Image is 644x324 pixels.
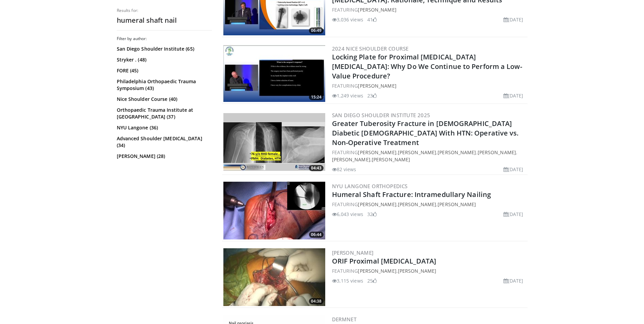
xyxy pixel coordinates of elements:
span: 04:43 [309,165,324,171]
li: [DATE] [503,166,523,173]
p: Results for: [117,8,212,13]
h2: humeral shaft nail [117,16,212,25]
a: [PERSON_NAME] [438,201,476,208]
a: Nice Shoulder Course (40) [117,96,210,103]
a: [PERSON_NAME] (28) [117,153,210,160]
div: FEATURING , , [332,201,526,208]
li: [DATE] [503,277,523,284]
a: [PERSON_NAME] [372,156,410,163]
a: 2024 Nice Shoulder Course [332,45,409,52]
a: [PERSON_NAME] [358,268,396,274]
li: 3,036 views [332,16,363,23]
a: 15:24 [223,44,325,102]
a: FORE (45) [117,67,210,74]
a: 04:43 [223,113,325,171]
li: [DATE] [503,92,523,99]
div: FEATURING , [332,267,526,274]
a: San Diego Shoulder Institute 2025 [332,112,430,119]
a: Locking Plate for Proximal [MEDICAL_DATA] [MEDICAL_DATA]: Why Do We Continue to Perform a Low-Val... [332,52,522,80]
li: [DATE] [503,211,523,218]
img: Vx8lr-LI9TPdNKgn4xMDoxOm1xO1xPzH.300x170_q85_crop-smart_upscale.jpg [223,182,325,239]
span: 06:44 [309,232,324,238]
a: [PERSON_NAME] [332,249,374,256]
a: [PERSON_NAME] [358,83,396,89]
a: [PERSON_NAME] [398,268,436,274]
a: [PERSON_NAME] [398,201,436,208]
span: 15:24 [309,94,324,100]
a: NYU Langone (36) [117,124,210,131]
a: [PERSON_NAME] [478,149,516,156]
div: FEATURING [332,82,526,89]
img: 6d780266-ef84-4600-a85f-1afd2a1b1501.300x170_q85_crop-smart_upscale.jpg [223,113,325,171]
div: FEATURING , , , , , [332,149,526,163]
a: [PERSON_NAME] [358,149,396,156]
li: 32 [367,211,377,218]
span: 04:38 [309,298,324,304]
a: Philadelphia Orthopaedic Trauma Symposium (43) [117,78,210,92]
li: [DATE] [503,16,523,23]
a: ORIF Proximal [MEDICAL_DATA] [332,256,437,266]
h3: Filter by author: [117,36,212,41]
a: NYU Langone Orthopedics [332,183,408,190]
a: San Diego Shoulder Institute (65) [117,46,210,52]
li: 82 views [332,166,356,173]
li: 23 [367,92,377,99]
a: Greater Tuberosity Fracture in [DEMOGRAPHIC_DATA] Diabetic [DEMOGRAPHIC_DATA] With HTN: Operative... [332,119,519,147]
a: 04:38 [223,248,325,306]
a: 06:44 [223,182,325,239]
a: Humeral Shaft Fracture: Intramedullary Nailing [332,190,491,199]
li: 41 [367,16,377,23]
a: [PERSON_NAME] [358,6,396,13]
a: [PERSON_NAME] [358,201,396,208]
div: FEATURING [332,6,526,13]
a: Orthopaedic Trauma Institute at [GEOGRAPHIC_DATA] (37) [117,107,210,120]
img: 639defa5-d648-44f5-9eec-45e08713bfd3.300x170_q85_crop-smart_upscale.jpg [223,44,325,102]
li: 6,043 views [332,211,363,218]
span: 06:49 [309,28,324,34]
a: DermNet [332,316,357,323]
a: Stryker . (48) [117,56,210,63]
li: 25 [367,277,377,284]
li: 3,115 views [332,277,363,284]
a: [PERSON_NAME] [438,149,476,156]
img: 5f0002a1-9436-4b80-9a5d-3af8087f73e7.300x170_q85_crop-smart_upscale.jpg [223,248,325,306]
a: [PERSON_NAME] [332,156,370,163]
a: Advanced Shoulder [MEDICAL_DATA] (34) [117,135,210,149]
li: 1,249 views [332,92,363,99]
a: [PERSON_NAME] [398,149,436,156]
